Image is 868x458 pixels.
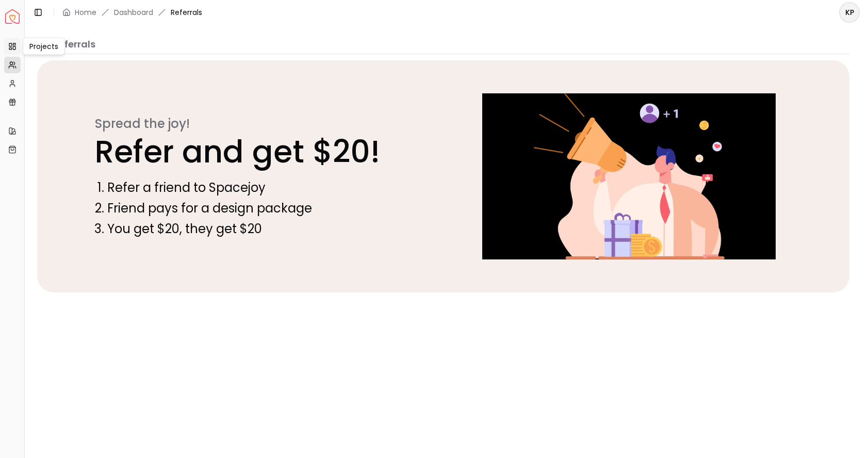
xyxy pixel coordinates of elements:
button: KP [839,2,860,23]
li: Friend pays for a design package [107,200,421,217]
span: KP [840,3,859,22]
a: Home [75,7,96,18]
span: Referrals [171,7,202,18]
nav: breadcrumb [62,7,202,18]
div: Projects [23,38,65,55]
li: Refer a friend to Spacejoy [107,179,421,196]
img: Spacejoy Logo [5,9,20,24]
a: Dashboard [114,7,153,18]
p: Refer and get $20! [95,136,421,167]
li: You get $20, they get $20 [107,221,421,237]
a: Spacejoy [5,9,20,24]
p: Spread the joy! [95,116,421,132]
p: My Referrals [37,37,849,52]
img: Referral callout [450,93,809,259]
